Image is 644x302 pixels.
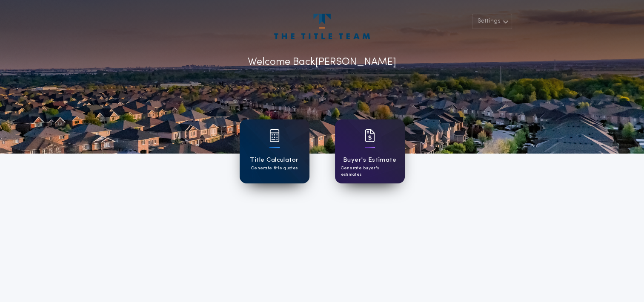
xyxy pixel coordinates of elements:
p: Welcome Back [PERSON_NAME] [248,55,396,70]
h1: Title Calculator [250,155,298,165]
a: card iconBuyer's EstimateGenerate buyer's estimates [335,119,405,183]
img: card icon [269,129,280,142]
a: card iconTitle CalculatorGenerate title quotes [240,119,309,183]
h1: Buyer's Estimate [343,155,396,165]
img: account-logo [274,14,369,39]
p: Generate title quotes [251,165,298,171]
button: Settings [472,14,512,29]
img: card icon [365,129,375,142]
p: Generate buyer's estimates [341,165,399,178]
